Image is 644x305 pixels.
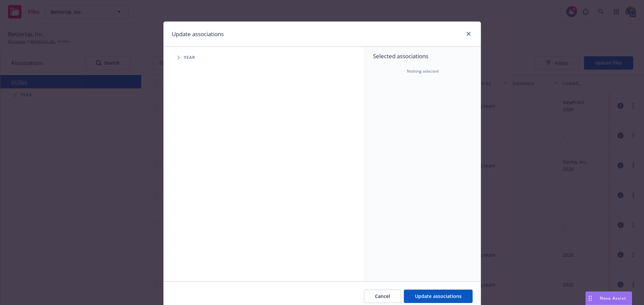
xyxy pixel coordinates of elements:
h1: Update associations [172,30,224,39]
button: Cancel [364,290,401,303]
span: Nothing selected [407,68,438,74]
span: Cancel [375,293,390,299]
span: Nova Assist [600,295,626,301]
button: Nova Assist [586,292,632,305]
div: Tree Example [164,51,365,64]
a: close [465,30,473,38]
div: Drag to move [586,292,594,305]
span: Year [184,56,196,60]
span: Update associations [415,293,462,299]
button: Update associations [404,290,473,303]
span: Selected associations [373,52,473,60]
